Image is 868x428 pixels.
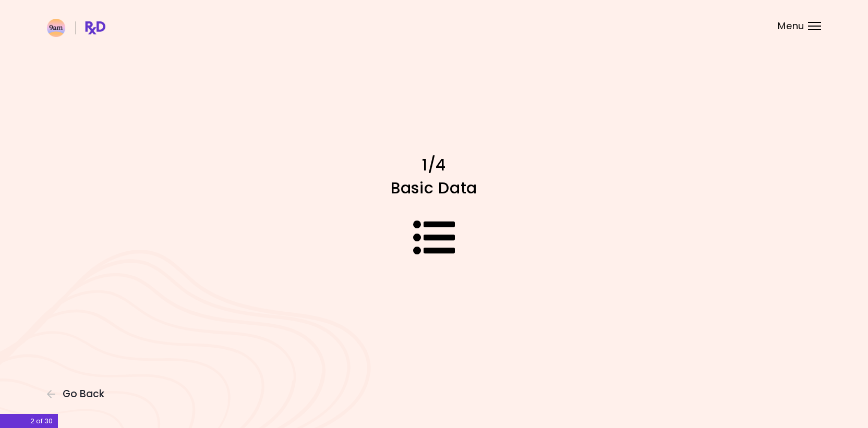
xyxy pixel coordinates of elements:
h1: Basic Data [251,178,617,198]
span: Menu [778,21,804,31]
img: RxDiet [47,19,105,37]
button: Go Back [47,388,110,400]
h1: 1/4 [251,155,617,175]
span: Go Back [63,388,104,400]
